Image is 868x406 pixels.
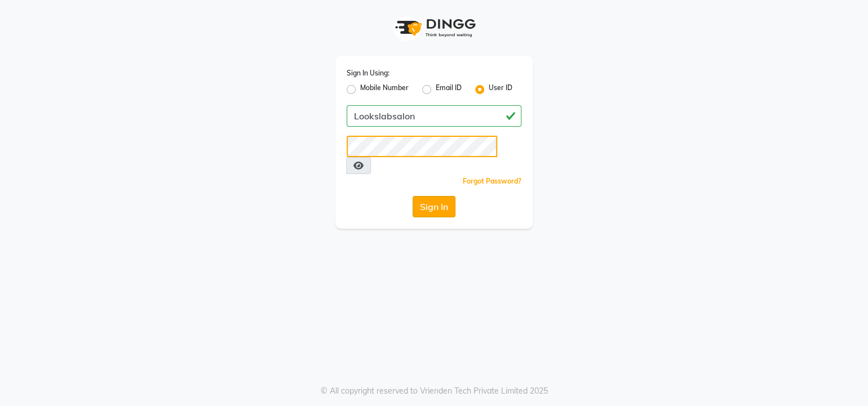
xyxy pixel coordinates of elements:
[489,83,512,96] label: User ID
[347,105,521,127] input: Username
[347,136,497,157] input: Username
[413,196,455,217] button: Sign In
[360,83,409,96] label: Mobile Number
[463,177,521,185] a: Forgot Password?
[389,11,479,44] img: logo1.svg
[347,68,389,78] label: Sign In Using:
[436,83,462,96] label: Email ID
